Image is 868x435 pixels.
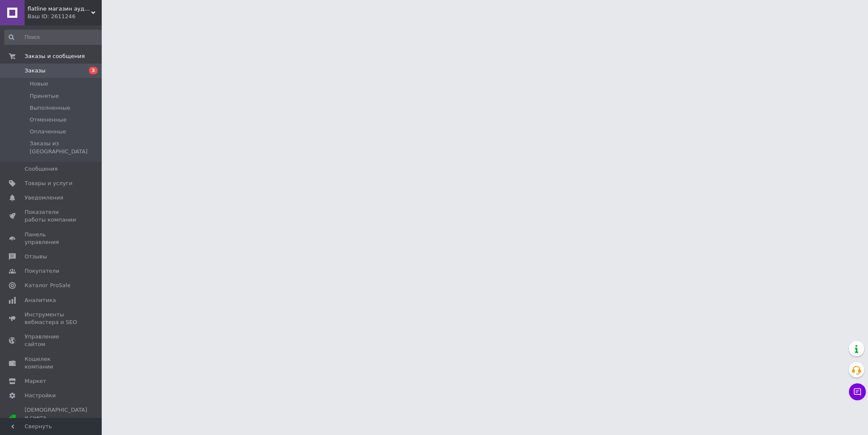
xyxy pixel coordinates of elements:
[28,5,91,13] span: flatline магазин аудио аксессуаров
[30,116,67,124] span: Отмененные
[28,13,102,20] div: Ваш ID: 2611246
[25,333,78,348] span: Управление сайтом
[30,80,48,88] span: Новые
[25,406,87,429] span: [DEMOGRAPHIC_DATA] и счета
[25,296,56,304] span: Аналитика
[89,67,97,74] span: 3
[25,392,56,399] span: Настройки
[25,282,70,289] span: Каталог ProSale
[849,383,866,400] button: Чат с покупателем
[30,104,70,112] span: Выполненные
[25,267,59,275] span: Покупатели
[25,311,78,326] span: Инструменты вебмастера и SEO
[4,30,105,45] input: Поиск
[25,355,78,371] span: Кошелек компании
[25,67,45,75] span: Заказы
[25,377,46,385] span: Маркет
[25,208,78,224] span: Показатели работы компании
[25,165,58,173] span: Сообщения
[25,194,63,202] span: Уведомления
[25,53,85,60] span: Заказы и сообщения
[30,92,59,100] span: Принятые
[25,253,47,260] span: Отзывы
[30,140,104,155] span: Заказы из [GEOGRAPHIC_DATA]
[25,231,78,246] span: Панель управления
[25,180,72,187] span: Товары и услуги
[30,128,66,136] span: Оплаченные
